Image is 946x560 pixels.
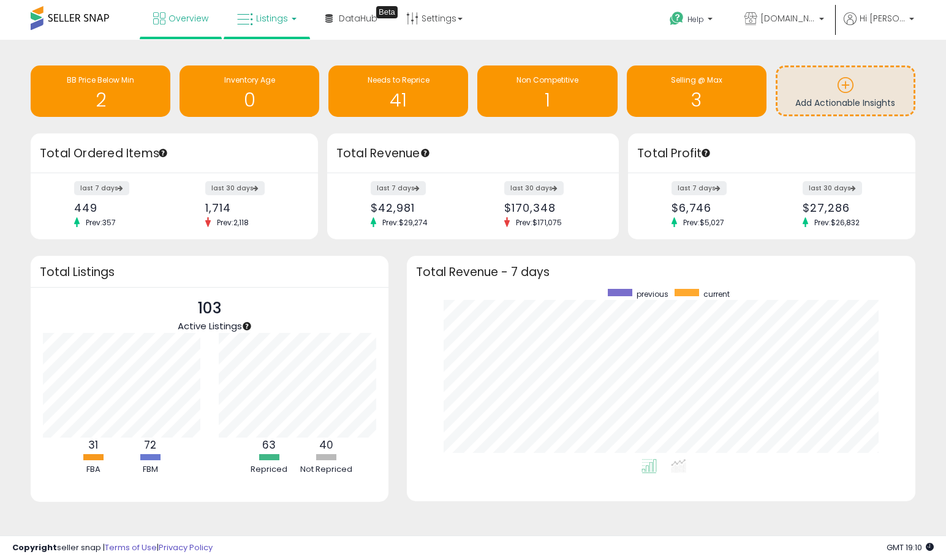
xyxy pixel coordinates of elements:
[483,90,611,110] h1: 1
[66,464,121,476] div: FBA
[241,321,252,332] div: Tooltip anchor
[262,438,276,452] b: 63
[328,65,468,117] a: Needs to Reprice 41
[803,181,862,195] label: last 30 days
[12,542,213,554] div: seller snap | |
[205,201,297,214] div: 1,714
[700,147,711,159] div: Tooltip anchor
[860,12,906,24] span: Hi [PERSON_NAME]
[376,217,434,228] span: Prev: $29,274
[335,90,462,110] h1: 41
[660,2,725,40] a: Help
[88,438,98,452] b: 31
[211,217,255,228] span: Prev: 2,118
[180,65,319,117] a: Inventory Age 0
[371,201,464,214] div: $42,981
[205,181,265,195] label: last 30 days
[339,12,377,24] span: DataHub
[637,289,668,299] span: previous
[37,90,164,110] h1: 2
[186,90,313,110] h1: 0
[159,542,213,553] a: Privacy Policy
[319,438,333,452] b: 40
[416,267,906,277] h3: Total Revenue - 7 days
[12,542,57,553] strong: Copyright
[256,12,288,24] span: Listings
[74,201,165,214] div: 449
[40,267,379,277] h3: Total Listings
[633,90,760,110] h1: 3
[687,14,704,24] span: Help
[224,75,275,85] span: Inventory Age
[67,75,134,85] span: BB Price Below Min
[677,217,730,228] span: Prev: $5,027
[671,75,722,85] span: Selling @ Max
[778,67,914,114] a: Add Actionable Insights
[760,12,815,24] span: [DOMAIN_NAME]
[803,201,894,214] div: $27,286
[672,201,763,214] div: $6,746
[368,75,429,85] span: Needs to Reprice
[420,147,431,159] div: Tooltip anchor
[887,542,934,553] span: 2025-09-15 19:10 GMT
[477,65,617,117] a: Non Competitive 1
[31,65,170,117] a: BB Price Below Min 2
[178,319,242,332] span: Active Listings
[844,12,914,40] a: Hi [PERSON_NAME]
[80,217,122,228] span: Prev: 357
[105,542,157,553] a: Terms of Use
[376,6,398,18] div: Tooltip anchor
[157,147,168,159] div: Tooltip anchor
[510,217,568,228] span: Prev: $171,075
[637,145,906,162] h3: Total Profit
[795,97,895,109] span: Add Actionable Insights
[241,464,297,476] div: Repriced
[504,181,564,195] label: last 30 days
[669,11,684,26] i: Get Help
[74,181,129,195] label: last 7 days
[517,75,578,85] span: Non Competitive
[627,65,766,117] a: Selling @ Max 3
[336,145,610,162] h3: Total Revenue
[40,145,309,162] h3: Total Ordered Items
[703,289,730,299] span: current
[504,201,597,214] div: $170,348
[168,12,208,24] span: Overview
[123,464,178,476] div: FBM
[808,217,866,228] span: Prev: $26,832
[371,181,426,195] label: last 7 days
[298,464,354,476] div: Not Repriced
[178,297,242,320] p: 103
[672,181,727,195] label: last 7 days
[144,438,156,452] b: 72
